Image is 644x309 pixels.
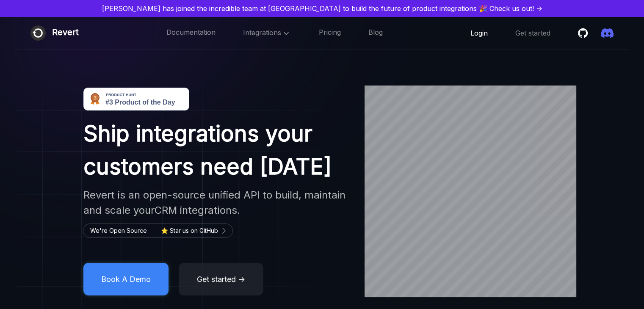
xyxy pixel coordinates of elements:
h1: Ship integrations your customers need [DATE] [83,117,349,183]
a: Star revertinc/revert on Github [578,27,591,39]
a: Get started [515,28,550,38]
h2: Revert is an open-source unified API to build, maintain and scale your integrations. [83,188,349,218]
a: [PERSON_NAME] has joined the incredible team at [GEOGRAPHIC_DATA] to build the future of product ... [3,3,641,14]
img: Revert logo [30,25,46,41]
a: ⭐ Star us on GitHub [161,226,225,236]
button: Get started → [179,263,263,295]
img: Revert - Open-source unified API to build product integrations | Product Hunt [83,88,189,110]
button: Book A Demo [83,263,169,295]
span: CRM [155,204,177,216]
a: Login [470,28,488,38]
a: Blog [368,28,383,39]
div: Revert [52,25,79,41]
span: Integrations [243,28,291,37]
a: Pricing [319,28,341,39]
a: Documentation [166,28,216,39]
